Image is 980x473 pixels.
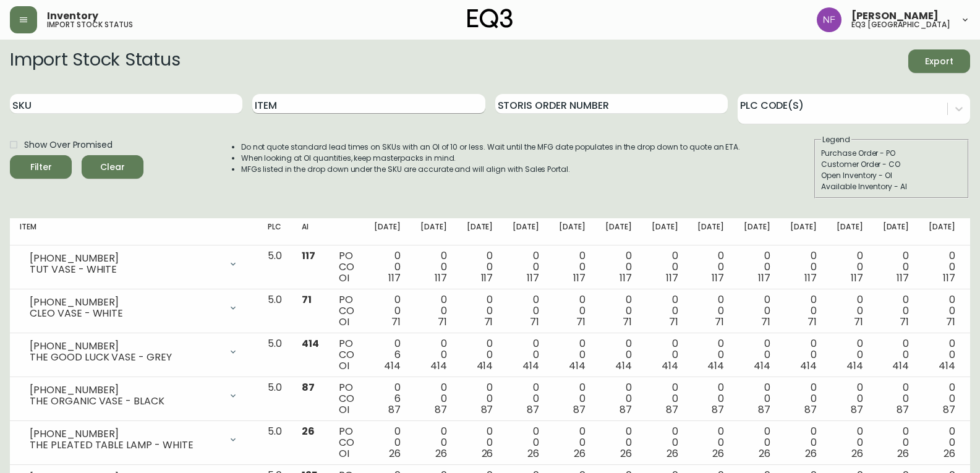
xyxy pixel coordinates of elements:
[339,426,354,459] div: PO CO
[20,294,248,322] div: [PHONE_NUMBER]CLEO VASE - WHITE
[339,294,354,328] div: PO CO
[10,49,180,73] h2: Import Stock Status
[389,446,401,461] span: 26
[707,359,724,373] span: 414
[503,218,549,245] th: [DATE]
[605,426,632,459] div: 0 0
[744,250,770,284] div: 0 0
[258,333,292,377] td: 5.0
[20,338,248,365] div: [PHONE_NUMBER]THE GOOD LUCK VASE - GREY
[715,315,724,329] span: 71
[30,253,221,264] div: [PHONE_NUMBER]
[482,446,493,461] span: 26
[667,446,678,461] span: 26
[883,426,910,459] div: 0 0
[559,250,586,284] div: 0 0
[929,250,955,284] div: 0 0
[374,250,401,284] div: 0 0
[467,9,513,28] img: logo
[697,250,724,284] div: 0 0
[929,338,955,372] div: 0 0
[30,352,221,363] div: THE GOOD LUCK VASE - GREY
[944,446,955,461] span: 26
[559,338,586,372] div: 0 0
[790,426,817,459] div: 0 0
[883,250,910,284] div: 0 0
[804,271,817,285] span: 117
[241,153,741,164] li: When looking at OI quantities, keep masterpacks in mind.
[883,382,910,415] div: 0 0
[790,382,817,415] div: 0 0
[851,271,863,285] span: 117
[30,385,221,396] div: [PHONE_NUMBER]
[851,11,939,21] span: [PERSON_NAME]
[481,271,493,285] span: 117
[652,426,678,459] div: 0 0
[790,250,817,284] div: 0 0
[374,426,401,459] div: 0 0
[484,315,493,329] span: 71
[837,294,863,328] div: 0 0
[574,446,586,461] span: 26
[30,308,221,319] div: CLEO VASE - WHITE
[549,218,595,245] th: [DATE]
[821,181,962,192] div: Available Inventory - AI
[758,271,770,285] span: 117
[20,250,248,278] div: [PHONE_NUMBER]TUT VASE - WHITE
[339,250,354,284] div: PO CO
[20,426,248,453] div: [PHONE_NUMBER]THE PLEATED TABLE LAMP - WHITE
[438,315,447,329] span: 71
[339,359,349,373] span: OI
[30,297,221,308] div: [PHONE_NUMBER]
[467,426,493,459] div: 0 0
[302,292,312,307] span: 71
[302,249,315,263] span: 117
[900,315,909,329] span: 71
[30,160,52,175] div: Filter
[620,446,632,461] span: 26
[467,250,493,284] div: 0 0
[620,271,632,285] span: 117
[851,403,863,417] span: 87
[744,294,770,328] div: 0 0
[30,440,221,451] div: THE PLEATED TABLE LAMP - WHITE
[10,218,258,245] th: Item
[605,382,632,415] div: 0 0
[339,271,349,285] span: OI
[817,7,842,32] img: 2185be282f521b9306f6429905cb08b1
[837,338,863,372] div: 0 0
[513,338,539,372] div: 0 0
[82,155,143,179] button: Clear
[391,315,401,329] span: 71
[384,359,401,373] span: 414
[30,341,221,352] div: [PHONE_NUMBER]
[477,359,493,373] span: 414
[527,271,539,285] span: 117
[929,426,955,459] div: 0 0
[754,359,770,373] span: 414
[943,271,955,285] span: 117
[851,446,863,461] span: 26
[744,382,770,415] div: 0 0
[873,218,919,245] th: [DATE]
[688,218,734,245] th: [DATE]
[666,403,678,417] span: 87
[435,446,447,461] span: 26
[241,164,741,175] li: MFGs listed in the drop down under the SKU are accurate and will align with Sales Portal.
[929,382,955,415] div: 0 0
[642,218,688,245] th: [DATE]
[467,294,493,328] div: 0 0
[854,315,863,329] span: 71
[712,446,724,461] span: 26
[467,382,493,415] div: 0 0
[430,359,447,373] span: 414
[420,250,447,284] div: 0 0
[573,403,586,417] span: 87
[92,160,134,175] span: Clear
[908,49,970,73] button: Export
[837,250,863,284] div: 0 0
[481,403,493,417] span: 87
[697,382,724,415] div: 0 0
[292,218,329,245] th: AI
[513,250,539,284] div: 0 0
